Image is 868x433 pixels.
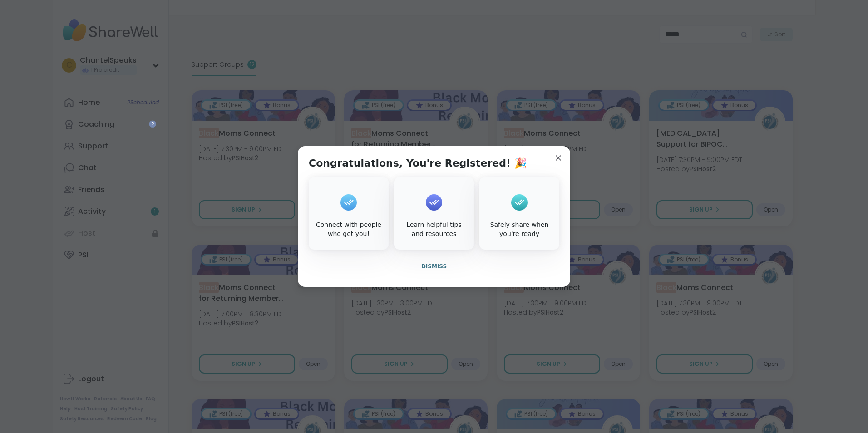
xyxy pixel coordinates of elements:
button: Dismiss [309,257,559,276]
div: Learn helpful tips and resources [396,221,472,238]
iframe: Spotlight [149,120,156,128]
h1: Congratulations, You're Registered! 🎉 [309,157,527,170]
span: Dismiss [421,263,447,270]
div: Safely share when you're ready [481,221,557,238]
div: Connect with people who get you! [311,221,387,238]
